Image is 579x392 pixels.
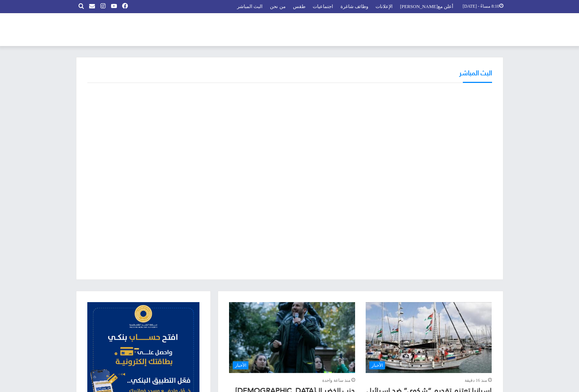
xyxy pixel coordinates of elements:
[465,377,492,384] span: منذ 16 دقيقة
[322,377,355,384] span: منذ ساعة واحدة
[233,361,248,369] span: الأخبار
[366,302,491,373] img: صورة إسبانيا تعتزم تقديم “شكوى” ضد إسرائيل بالجنائية الدولية بشأن أسطول الصمود
[229,302,355,373] img: صورة حزب الخضر البريطاني يطالب بحظر الجيش الإسرائيلي والاعتذار عن وعد بلفور
[229,302,355,373] a: حزب الخضر البريطاني يطالب بحظر الجيش الإسرائيلي والاعتذار عن وعد بلفور
[459,68,492,77] h3: البث المباشر
[366,302,491,373] a: إسبانيا تعتزم تقديم “شكوى” ضد إسرائيل بالجنائية الدولية بشأن أسطول الصمود
[369,361,385,369] span: الأخبار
